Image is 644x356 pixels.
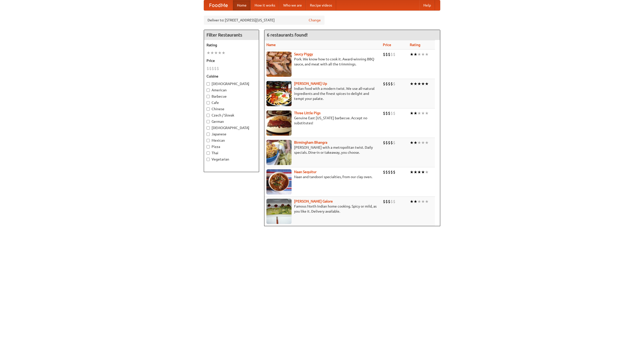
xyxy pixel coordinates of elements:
[425,110,429,116] li: ★
[388,81,390,87] li: $
[207,94,256,99] label: Barbecue
[421,140,425,145] li: ★
[414,52,417,57] li: ★
[207,74,256,79] h5: Cuisine
[383,140,385,145] li: $
[233,0,251,10] a: Home
[207,138,256,143] label: Mexican
[207,150,256,155] label: Thai
[207,132,256,137] label: Japanese
[251,0,279,10] a: How it works
[294,140,327,144] a: Birmingham Bhangra
[388,110,390,116] li: $
[425,140,429,145] li: ★
[207,88,256,93] label: American
[385,199,388,204] li: $
[383,52,385,57] li: $
[410,140,414,145] li: ★
[385,81,388,87] li: $
[410,199,414,204] li: ★
[212,66,214,71] li: $
[207,133,210,136] input: Japanese
[209,66,212,71] li: $
[207,82,210,86] input: [DEMOGRAPHIC_DATA]
[306,0,336,10] a: Recipe videos
[425,81,429,87] li: ★
[421,110,425,116] li: ★
[207,100,256,105] label: Cafe
[266,43,276,47] a: Name
[393,199,395,204] li: $
[267,32,308,37] ng-pluralize: 6 restaurants found!
[266,174,379,179] p: Naan and tandoori specialties, from our clay oven.
[383,43,391,47] a: Price
[388,52,390,57] li: $
[207,107,210,111] input: Chinese
[207,139,210,142] input: Mexican
[266,52,292,77] img: saucy.jpg
[294,170,316,174] a: Naan Sequitur
[204,16,325,25] div: Deliver to: [STREET_ADDRESS][US_STATE]
[414,199,417,204] li: ★
[204,0,233,10] a: FoodMe
[207,119,256,124] label: German
[383,81,385,87] li: $
[421,169,425,175] li: ★
[207,126,210,130] input: [DEMOGRAPHIC_DATA]
[207,157,256,162] label: Vegetarian
[421,199,425,204] li: ★
[207,113,256,118] label: Czech / Slovak
[207,158,210,161] input: Vegetarian
[383,110,385,116] li: $
[309,18,321,23] a: Change
[393,110,395,116] li: $
[388,199,390,204] li: $
[207,43,256,48] h5: Rating
[421,52,425,57] li: ★
[266,140,292,165] img: bhangra.jpg
[294,52,313,56] a: Saucy Piggy
[214,66,217,71] li: $
[385,140,388,145] li: $
[266,86,379,101] p: Indian food with a modern twist. We use all-natural ingredients and the finest spices to delight ...
[417,52,421,57] li: ★
[207,144,256,149] label: Pizza
[393,52,395,57] li: $
[266,145,379,155] p: [PERSON_NAME] with a metropolitan twist. Daily specials. Dine-in or takeaway, you choose.
[294,111,320,115] a: Three Little Pigs
[207,95,210,98] input: Barbecue
[425,199,429,204] li: ★
[266,81,292,106] img: curryup.jpg
[207,151,210,155] input: Thai
[279,0,306,10] a: Who we are
[385,52,388,57] li: $
[204,30,259,40] h4: Filter Restaurants
[417,169,421,175] li: ★
[385,110,388,116] li: $
[388,140,390,145] li: $
[414,169,417,175] li: ★
[417,199,421,204] li: ★
[393,140,395,145] li: $
[207,145,210,148] input: Pizza
[410,81,414,87] li: ★
[425,52,429,57] li: ★
[294,199,333,203] a: [PERSON_NAME] Galore
[410,110,414,116] li: ★
[393,81,395,87] li: $
[383,169,385,175] li: $
[414,140,417,145] li: ★
[207,66,209,71] li: $
[214,50,218,56] li: ★
[417,81,421,87] li: ★
[294,82,327,86] b: [PERSON_NAME] Up
[207,101,210,104] input: Cafe
[414,81,417,87] li: ★
[266,115,379,126] p: Genuine East [US_STATE] barbecue. Accept no substitutes!
[419,0,435,10] a: Help
[207,106,256,111] label: Chinese
[393,169,395,175] li: $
